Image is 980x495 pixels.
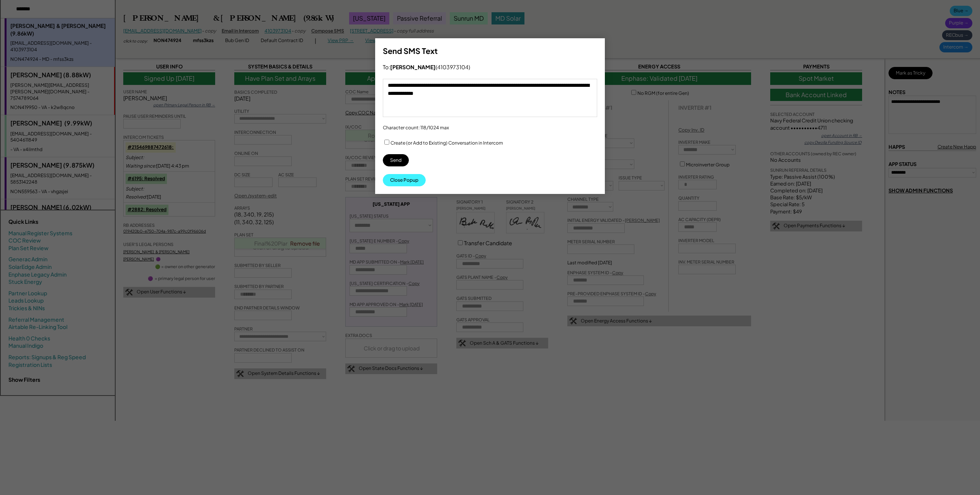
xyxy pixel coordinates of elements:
div: To: (4103973104) [383,64,470,71]
div: Character count: 118/1024 max [383,125,449,131]
label: Create (or Add to Existing) Conversation in Intercom [390,140,503,146]
button: Close Popup [383,174,426,186]
button: Send [383,154,409,166]
h3: Send SMS Text [383,46,438,56]
strong: [PERSON_NAME] [390,64,436,70]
